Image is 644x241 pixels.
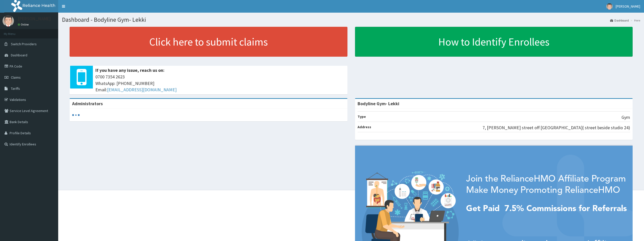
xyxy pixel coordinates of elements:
a: Dashboard [610,18,629,23]
p: Gym [621,114,630,121]
span: Dashboard [11,53,27,57]
span: Tariffs [11,86,20,91]
svg: audio-loading [72,111,80,119]
a: [EMAIL_ADDRESS][DOMAIN_NAME] [107,87,177,93]
h1: Dashboard - Bodyline Gym- Lekki [62,16,640,23]
li: Here [629,18,640,23]
b: Type [358,114,366,119]
span: Switch Providers [11,42,37,46]
span: Claims [11,75,21,80]
b: Administrators [72,101,103,106]
a: Click here to submit claims [70,27,347,57]
span: [PERSON_NAME] [616,4,640,9]
span: 0700 7354 2623 WhatsApp: [PHONE_NUMBER] Email: [95,74,345,93]
a: Online [18,23,30,26]
a: How to Identify Enrollees [355,27,633,57]
b: Address [358,125,371,129]
strong: Bodyline Gym- Lekki [358,101,399,106]
img: User Image [3,15,14,27]
p: [PERSON_NAME] [18,16,51,21]
b: If you have any issue, reach us on: [95,67,164,73]
img: User Image [606,3,613,10]
p: 7, [PERSON_NAME] street off [GEOGRAPHIC_DATA]( street beside studio 24) [483,124,630,131]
